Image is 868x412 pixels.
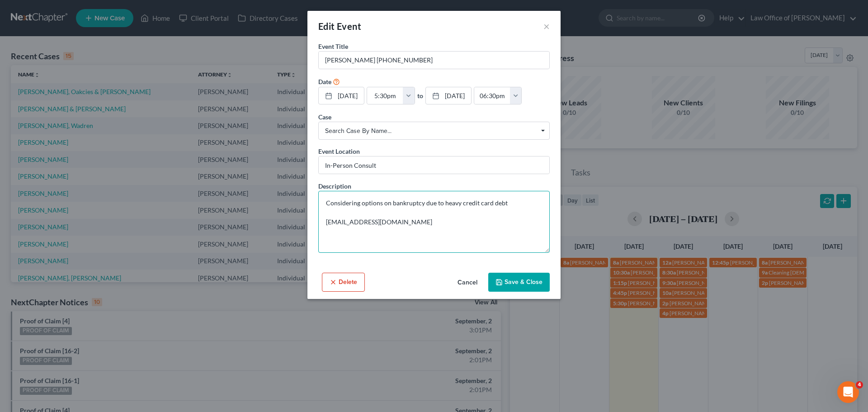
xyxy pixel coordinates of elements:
input: -- : -- [474,87,510,104]
input: Enter location... [319,156,549,174]
span: Event Title [318,43,348,50]
label: Date [318,77,331,86]
iframe: Intercom live chat [837,381,859,403]
a: [DATE] [319,87,364,104]
label: to [417,91,423,100]
span: Search case by name... [325,126,543,136]
button: × [543,21,550,32]
button: Cancel [450,274,485,292]
button: Save & Close [488,273,550,292]
label: Case [318,112,331,122]
span: 4 [856,381,863,388]
input: -- : -- [367,87,403,104]
span: Select box activate [318,122,550,140]
label: Description [318,181,351,191]
span: Edit Event [318,21,361,32]
input: Enter event name... [319,52,549,69]
a: [DATE] [426,87,471,104]
label: Event Location [318,147,360,156]
button: Delete [322,273,365,292]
